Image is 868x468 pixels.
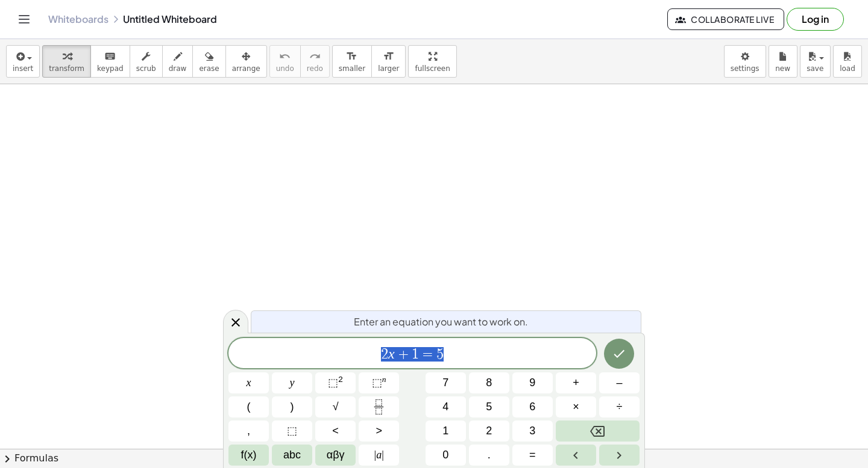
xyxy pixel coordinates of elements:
button: Divide [599,396,640,417]
span: transform [49,64,84,73]
span: + [573,375,579,391]
button: arrange [225,45,267,78]
button: format_sizelarger [371,45,406,78]
button: 4 [426,396,466,417]
span: × [573,399,579,415]
button: 3 [512,420,553,442]
span: 6 [529,399,535,415]
i: undo [279,49,291,64]
span: = [419,347,436,362]
button: transform [42,45,91,78]
button: Log in [787,8,844,31]
span: ) [291,399,294,415]
span: new [775,64,790,73]
button: Greek alphabet [315,445,356,466]
button: Absolute value [359,445,399,466]
button: . [469,445,509,466]
span: fullscreen [415,64,450,73]
button: 2 [469,420,509,442]
button: y [272,372,312,393]
span: 9 [529,375,535,391]
button: x [228,372,269,393]
span: settings [731,64,759,73]
span: 5 [436,347,444,362]
button: Done [604,339,634,369]
span: undo [276,64,294,73]
span: smaller [339,64,365,73]
button: draw [162,45,193,78]
i: keyboard [104,49,116,64]
span: αβγ [327,447,345,463]
button: Alphabet [272,445,312,466]
button: Square root [315,396,356,417]
span: . [488,447,491,463]
span: 1 [442,423,448,439]
span: 0 [442,447,448,463]
button: 6 [512,396,553,417]
button: , [228,420,269,442]
span: keypad [97,64,124,73]
span: 2 [381,347,388,362]
button: Plus [556,372,596,393]
button: redoredo [300,45,330,78]
span: a [374,447,384,463]
span: 3 [529,423,535,439]
button: ( [228,396,269,417]
span: insert [13,64,33,73]
span: | [374,449,377,461]
button: insert [6,45,40,78]
button: fullscreen [408,45,456,78]
span: 4 [442,399,448,415]
span: save [807,64,823,73]
button: new [769,45,797,78]
var: x [388,346,395,362]
span: x [247,375,251,391]
i: redo [309,49,321,64]
button: Toggle navigation [14,10,34,29]
button: save [800,45,831,78]
button: 7 [426,372,466,393]
span: ÷ [617,399,623,415]
button: format_sizesmaller [332,45,372,78]
span: f(x) [241,447,257,463]
span: abc [283,447,301,463]
span: draw [169,64,187,73]
span: ⬚ [328,377,338,389]
button: 5 [469,396,509,417]
button: erase [192,45,225,78]
button: Superscript [359,372,399,393]
button: Squared [315,372,356,393]
button: ) [272,396,312,417]
a: Whiteboards [48,13,108,25]
span: load [840,64,855,73]
button: Functions [228,445,269,466]
span: redo [307,64,323,73]
span: y [290,375,295,391]
button: Left arrow [556,445,596,466]
button: Minus [599,372,640,393]
button: Greater than [359,420,399,442]
button: Times [556,396,596,417]
span: erase [199,64,219,73]
span: + [395,347,412,362]
button: 0 [426,445,466,466]
span: 1 [412,347,419,362]
span: ( [247,399,251,415]
button: Equals [512,445,553,466]
span: , [247,423,250,439]
span: ⬚ [287,423,297,439]
button: Right arrow [599,445,640,466]
span: 2 [486,423,492,439]
span: arrange [232,64,260,73]
sup: 2 [338,375,343,384]
span: = [529,447,536,463]
button: Placeholder [272,420,312,442]
button: load [833,45,862,78]
span: – [616,375,622,391]
sup: n [382,375,386,384]
span: 5 [486,399,492,415]
span: Collaborate Live [678,14,774,25]
span: | [382,449,384,461]
button: keyboardkeypad [90,45,130,78]
span: Enter an equation you want to work on. [354,315,528,329]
